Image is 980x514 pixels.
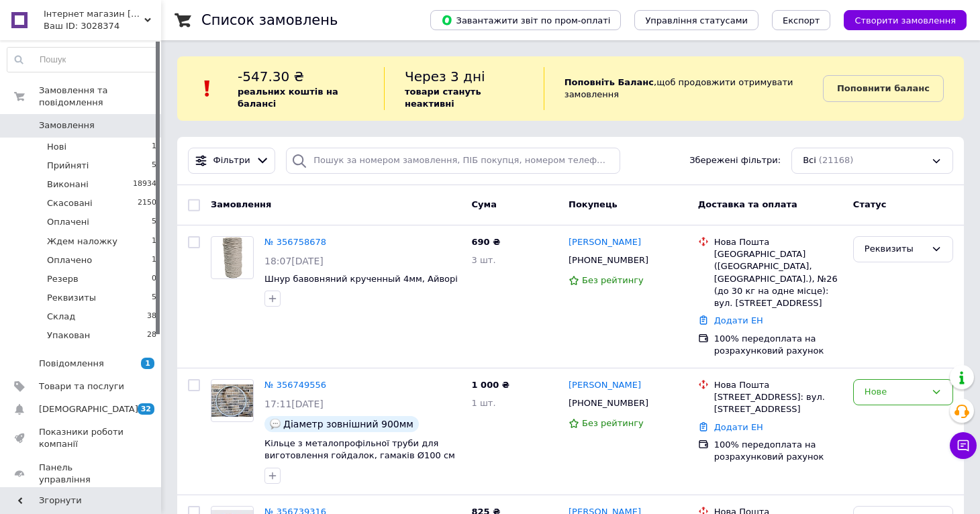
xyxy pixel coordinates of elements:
[197,79,217,99] img: :exclamation:
[714,379,842,391] div: Нова Пошта
[698,199,797,209] span: Доставка та оплата
[47,236,117,248] span: Ждем наложку
[264,256,324,266] span: 18:07[DATE]
[39,358,104,370] span: Повідомлення
[283,419,413,429] span: Діаметр зовнішний 900мм
[783,15,820,25] span: Експорт
[566,252,651,269] div: [PHONE_NUMBER]
[837,83,930,93] b: Поповнити баланс
[238,68,304,85] span: -547.30 ₴
[211,384,253,417] img: Фото товару
[213,154,250,167] span: Фільтри
[569,199,618,209] span: Покупець
[211,236,254,279] a: Фото товару
[152,216,156,228] span: 5
[286,148,620,174] input: Пошук за номером замовлення, ПІБ покупця, номером телефону, Email, номером накладної
[854,15,956,25] span: Створити замовлення
[264,399,324,409] span: 17:11[DATE]
[950,432,977,459] button: Чат з покупцем
[152,292,156,304] span: 5
[689,154,781,167] span: Збережені фільтри:
[823,75,944,102] a: Поповнити баланс
[44,8,144,20] span: Інтернет магазин zagotovka.com.ua
[472,237,501,247] span: 690 ₴
[152,254,156,266] span: 1
[865,242,926,256] div: Реквизиты
[714,333,842,357] div: 100% передоплата на розрахунковий рахунок
[47,273,79,285] span: Резерв
[819,155,854,165] span: (21168)
[264,380,326,390] a: № 356749556
[645,15,748,25] span: Управління статусами
[141,358,154,369] span: 1
[47,216,89,228] span: Оплачені
[714,422,763,432] a: Додати ЕН
[211,199,271,209] span: Замовлення
[152,160,156,172] span: 5
[152,141,156,153] span: 1
[472,199,497,209] span: Cума
[405,87,481,109] b: товари стануть неактивні
[222,237,242,278] img: Фото товару
[714,315,763,325] a: Додати ЕН
[47,178,89,191] span: Виконані
[147,329,156,342] span: 28
[544,67,823,110] div: , щоб продовжити отримувати замовлення
[441,14,610,26] span: Завантажити звіт по пром-оплаті
[152,273,156,285] span: 0
[47,311,75,323] span: Склад
[270,419,281,429] img: :speech_balloon:
[138,403,154,415] span: 32
[430,10,621,30] button: Завантажити звіт по пром-оплаті
[472,380,509,390] span: 1 000 ₴
[853,199,887,209] span: Статус
[39,462,124,486] span: Панель управління
[582,275,644,285] span: Без рейтингу
[865,385,926,399] div: Нове
[47,254,92,266] span: Оплачено
[47,160,89,172] span: Прийняті
[714,439,842,463] div: 100% передоплата на розрахунковий рахунок
[772,10,831,30] button: Експорт
[44,20,161,32] div: Ваш ID: 3028374
[238,87,338,109] b: реальних коштів на балансі
[147,311,156,323] span: 38
[714,236,842,248] div: Нова Пошта
[47,292,96,304] span: Реквизиты
[47,329,90,342] span: Упакован
[803,154,816,167] span: Всі
[7,48,157,72] input: Пошук
[211,379,254,422] a: Фото товару
[264,438,455,461] a: Кільце з металопрофільної труби для виготовлення гойдалок, гамаків Ø100 см
[566,395,651,412] div: [PHONE_NUMBER]
[47,197,93,209] span: Скасовані
[714,391,842,415] div: [STREET_ADDRESS]: вул. [STREET_ADDRESS]
[472,255,496,265] span: 3 шт.
[264,237,326,247] a: № 356758678
[39,426,124,450] span: Показники роботи компанії
[39,85,161,109] span: Замовлення та повідомлення
[201,12,338,28] h1: Список замовлень
[565,77,654,87] b: Поповніть Баланс
[405,68,485,85] span: Через 3 дні
[582,418,644,428] span: Без рейтингу
[264,274,458,284] a: Шнур бавовняний крученный 4мм, Айворі
[634,10,758,30] button: Управління статусами
[830,15,967,25] a: Створити замовлення
[472,398,496,408] span: 1 шт.
[152,236,156,248] span: 1
[39,380,124,393] span: Товари та послуги
[569,379,641,392] a: [PERSON_NAME]
[39,403,138,415] span: [DEMOGRAPHIC_DATA]
[569,236,641,249] a: [PERSON_NAME]
[844,10,967,30] button: Створити замовлення
[133,178,156,191] span: 18934
[714,248,842,309] div: [GEOGRAPHIC_DATA] ([GEOGRAPHIC_DATA], [GEOGRAPHIC_DATA].), №26 (до 30 кг на одне місце): вул. [ST...
[47,141,66,153] span: Нові
[138,197,156,209] span: 2150
[39,119,95,132] span: Замовлення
